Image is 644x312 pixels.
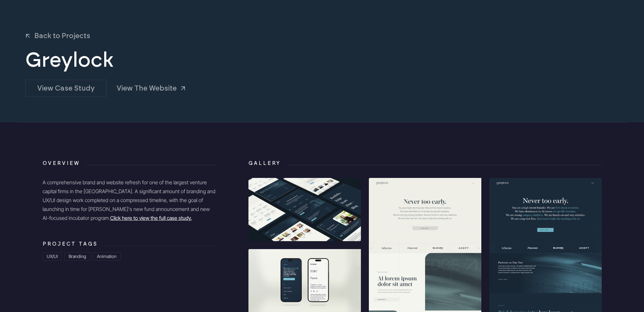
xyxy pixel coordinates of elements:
a: UX/UI [43,252,62,261]
a: Branding [64,252,90,261]
a: Animation [93,252,121,261]
h1: Greylock [25,51,476,71]
div: UX/UI [47,253,58,260]
h2: project tags [43,241,98,247]
p: A comprehensive brand and website refresh for one of the largest venture capital firms in the [GE... [43,178,216,222]
a: View Case Study [25,80,106,97]
a: Back to Projects [25,28,90,44]
h2: GALLERY [248,161,281,166]
a: Click here to view the full case study. [110,215,192,221]
a: View The Website [117,80,186,97]
h2: OVERVIEW [43,161,80,166]
div: Branding [69,253,86,260]
div: Animation [97,253,117,260]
